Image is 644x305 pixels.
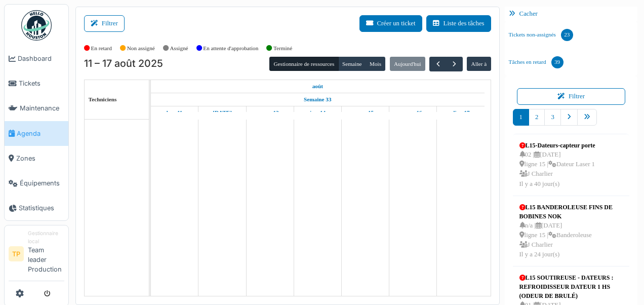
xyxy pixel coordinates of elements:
a: 16 août 2025 [401,106,425,119]
a: 12 août 2025 [210,106,234,119]
a: TP Gestionnaire localTeam leader Production [9,230,64,281]
span: Maintenance [20,103,64,113]
div: L15 BANDEROLEUSE FINS DE BOBINES NOK [519,203,623,221]
a: 14 août 2025 [307,106,328,119]
button: Filtrer [84,15,125,32]
button: Filtrer [517,88,626,105]
span: Équipements [20,178,64,188]
a: 15 août 2025 [354,106,377,119]
label: En retard [91,44,112,53]
a: L15 BANDEROLEUSE FINS DE BOBINES NOK n/a |[DATE] ligne 15 |Banderoleuse J CharlierIl y a 24 jour(s) [517,200,626,262]
a: Maintenance [5,96,68,121]
div: 39 [551,56,563,68]
div: n/a | [DATE] ligne 15 | Banderoleuse J Charlier Il y a 24 jour(s) [519,221,623,260]
button: Mois [366,57,386,71]
a: L15-Dateurs-capteur porte 02 |[DATE] ligne 15 |Dateur Laser 1 J CharlierIl y a 40 jour(s) [517,138,598,192]
button: Créer un ticket [359,15,422,32]
button: Gestionnaire de ressources [269,57,338,71]
a: 11 août 2025 [164,106,185,119]
span: Statistiques [19,203,64,213]
a: Tâches en retard [505,49,568,76]
a: 2 [529,109,545,126]
h2: 11 – 17 août 2025 [84,58,163,70]
div: Gestionnaire local [28,230,64,245]
div: Cacher [505,7,638,21]
a: 17 août 2025 [449,106,472,119]
button: Précédent [429,57,446,71]
label: En attente d'approbation [203,44,258,53]
a: Tickets [5,71,68,96]
button: Semaine [338,57,366,71]
label: Assigné [170,44,188,53]
a: Zones [5,146,68,171]
a: Semaine 33 [301,93,334,106]
li: TP [9,246,24,261]
a: Équipements [5,171,68,196]
span: Techniciens [89,96,117,102]
a: Statistiques [5,196,68,220]
a: 11 août 2025 [310,80,326,93]
a: Dashboard [5,46,68,71]
a: 13 août 2025 [259,106,281,119]
a: Tickets non-assignés [505,21,577,49]
button: Aller à [467,57,491,71]
a: 3 [544,109,560,126]
span: Agenda [17,129,64,138]
span: Tickets [19,79,64,88]
label: Terminé [273,44,292,53]
span: Zones [16,154,64,163]
span: Dashboard [18,54,64,63]
div: 23 [561,29,573,41]
a: Agenda [5,121,68,146]
div: L15 SOUTIREUSE - DATEURS : REFROIDISSEUR DATEUR 1 HS (ODEUR DE BRULÉ) [519,273,623,300]
button: Aujourd'hui [390,57,425,71]
div: L15-Dateurs-capteur porte [519,141,595,150]
img: Badge_color-CXgf-gQk.svg [21,10,52,41]
label: Non assigné [127,44,155,53]
li: Team leader Production [28,230,64,278]
a: 1 [513,109,529,126]
div: 02 | [DATE] ligne 15 | Dateur Laser 1 J Charlier Il y a 40 jour(s) [519,150,595,189]
button: Suivant [446,57,463,71]
button: Liste des tâches [426,15,491,32]
nav: pager [513,109,630,134]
